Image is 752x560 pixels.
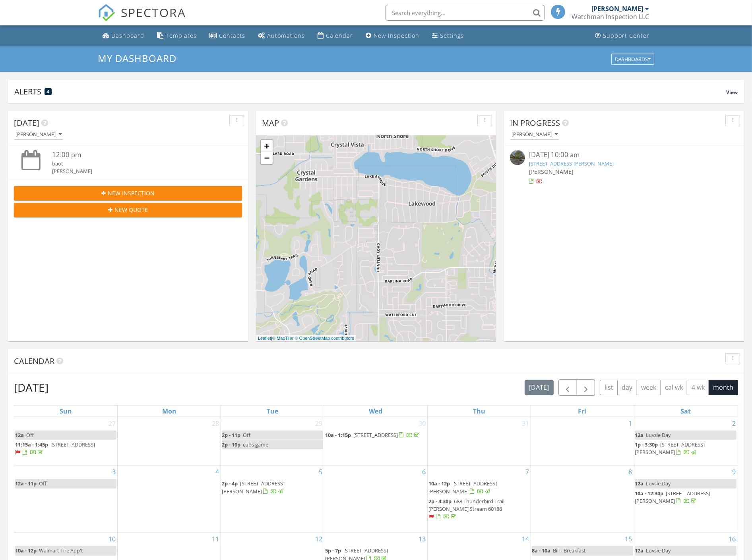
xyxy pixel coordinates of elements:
[600,380,618,395] button: list
[52,160,223,167] div: baot
[524,466,531,478] a: Go to August 7, 2025
[635,480,644,487] span: 12a
[520,533,531,545] a: Go to August 14, 2025
[731,417,737,430] a: Go to August 2, 2025
[50,441,95,448] span: [STREET_ADDRESS]
[98,11,186,27] a: SPECTORA
[362,29,423,43] a: New Inspection
[325,431,351,439] span: 10a - 1:15p
[510,150,525,165] img: streetview
[646,480,671,487] span: Luvsie Day
[386,5,545,21] input: Search everything...
[314,417,324,430] a: Go to July 29, 2025
[221,466,324,533] td: Go to August 5, 2025
[206,29,248,43] a: Contacts
[428,480,450,487] span: 10a - 12p
[39,480,47,487] span: Off
[14,117,39,128] span: [DATE]
[255,29,308,43] a: Automations (Basic)
[272,336,294,341] a: © MapTiler
[261,140,273,152] a: Zoom in
[577,379,595,396] button: Next month
[634,466,737,533] td: Go to August 9, 2025
[161,406,178,417] a: Monday
[427,417,531,466] td: Go to July 31, 2025
[14,466,118,533] td: Go to August 3, 2025
[553,547,586,554] span: Bill - Breakfast
[428,479,530,496] a: 10a - 12p [STREET_ADDRESS][PERSON_NAME]
[417,533,427,545] a: Go to August 13, 2025
[531,417,634,466] td: Go to August 1, 2025
[262,117,279,128] span: Map
[98,52,176,65] span: My Dashboard
[222,479,323,496] a: 2p - 4p [STREET_ADDRESS][PERSON_NAME]
[14,186,242,200] button: New Inspection
[222,441,240,448] span: 2p - 10p
[520,417,531,430] a: Go to July 31, 2025
[14,129,63,140] button: [PERSON_NAME]
[14,203,242,217] button: New Quote
[471,406,487,417] a: Thursday
[219,32,245,39] div: Contacts
[15,431,24,439] span: 12a
[210,533,221,545] a: Go to August 11, 2025
[374,32,419,39] div: New Inspection
[417,417,427,430] a: Go to July 30, 2025
[635,489,736,506] a: 10a - 12:30p [STREET_ADDRESS][PERSON_NAME]
[635,441,705,456] span: [STREET_ADDRESS][PERSON_NAME]
[261,152,273,164] a: Zoom out
[26,431,34,439] span: Off
[114,206,148,214] span: New Quote
[512,132,558,137] div: [PERSON_NAME]
[635,431,644,439] span: 12a
[325,431,426,440] a: 10a - 1:15p [STREET_ADDRESS]
[679,406,692,417] a: Saturday
[58,406,74,417] a: Sunday
[661,380,688,395] button: cal wk
[572,13,649,21] div: Watchman Inspection LLC
[428,480,497,495] a: 10a - 12p [STREET_ADDRESS][PERSON_NAME]
[98,4,115,21] img: The Best Home Inspection Software - Spectora
[324,466,428,533] td: Go to August 6, 2025
[258,336,271,341] a: Leaflet
[325,547,341,554] span: 5p - 7p
[603,32,649,39] div: Support Center
[256,335,356,342] div: |
[14,356,54,366] span: Calendar
[52,150,223,160] div: 12:00 pm
[16,132,62,137] div: [PERSON_NAME]
[529,150,719,160] div: [DATE] 10:00 am
[635,490,711,504] a: 10a - 12:30p [STREET_ADDRESS][PERSON_NAME]
[243,431,250,439] span: Off
[325,431,421,439] a: 10a - 1:15p [STREET_ADDRESS]
[577,406,588,417] a: Friday
[510,129,559,140] button: [PERSON_NAME]
[421,466,427,478] a: Go to August 6, 2025
[243,441,268,448] span: cubs game
[353,431,398,439] span: [STREET_ADDRESS]
[222,480,238,487] span: 2p - 4p
[635,440,736,457] a: 1p - 3:30p [STREET_ADDRESS][PERSON_NAME]
[265,406,280,417] a: Tuesday
[637,380,661,395] button: week
[428,480,497,495] span: [STREET_ADDRESS][PERSON_NAME]
[592,29,653,43] a: Support Center
[428,497,530,522] a: 2p - 4:30p 688 Thunderbird Trail, [PERSON_NAME] Stream 60188
[108,189,155,197] span: New Inspection
[47,89,50,94] span: 4
[14,379,48,395] h2: [DATE]
[635,441,705,456] a: 1p - 3:30p [STREET_ADDRESS][PERSON_NAME]
[15,547,37,554] span: 10a - 12p
[214,466,221,478] a: Go to August 4, 2025
[624,533,634,545] a: Go to August 15, 2025
[726,89,738,96] span: View
[15,441,95,456] a: 11:15a - 1:45p [STREET_ADDRESS]
[727,533,737,545] a: Go to August 16, 2025
[617,380,637,395] button: day
[646,547,671,554] span: Luvsie Day
[635,547,644,554] span: 12a
[529,160,614,167] a: [STREET_ADDRESS][PERSON_NAME]
[222,431,240,439] span: 2p - 11p
[634,417,737,466] td: Go to August 2, 2025
[558,379,577,396] button: Previous month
